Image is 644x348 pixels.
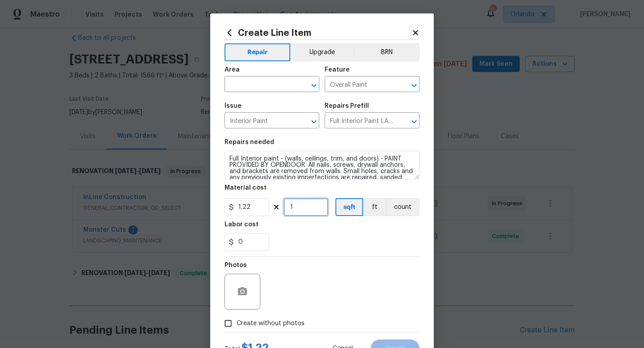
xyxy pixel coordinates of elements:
[325,103,369,109] h5: Repairs Prefill
[363,198,386,216] button: ft
[237,319,305,328] span: Create without photos
[225,43,290,61] button: Repair
[354,43,419,61] button: BRN
[408,115,420,128] button: Open
[290,43,354,61] button: Upgrade
[225,185,267,191] h5: Material cost
[225,28,411,38] h2: Create Line Item
[335,198,363,216] button: sqft
[225,221,258,228] h5: Labor cost
[225,151,419,179] textarea: Full Interior paint - (walls, ceilings, trim, and doors) - PAINT PROVIDED BY OPENDOOR. All nails,...
[225,103,241,109] h5: Issue
[325,67,350,73] h5: Feature
[308,115,320,128] button: Open
[225,67,240,73] h5: Area
[225,262,247,268] h5: Photos
[386,198,419,216] button: count
[225,139,274,145] h5: Repairs needed
[308,79,320,92] button: Open
[408,79,420,92] button: Open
